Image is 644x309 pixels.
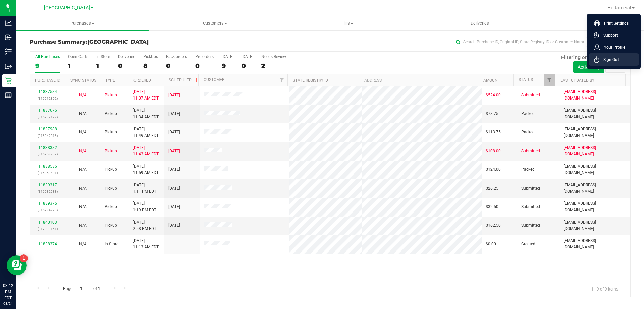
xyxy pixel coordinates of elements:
iframe: Resource center [7,255,27,275]
span: Not Applicable [79,93,87,98]
span: [DATE] [168,148,180,154]
a: Amount [483,78,500,83]
span: Not Applicable [79,167,87,172]
span: [EMAIL_ADDRESS][DOMAIN_NAME] [563,107,626,120]
span: Not Applicable [79,111,87,116]
a: State Registry ID [293,78,328,83]
span: [DATE] [168,129,180,136]
inline-svg: Outbound [5,63,12,70]
span: $26.25 [486,185,498,192]
button: N/A [79,166,87,173]
div: Pre-orders [195,54,214,59]
span: [DATE] [168,222,180,229]
span: Submitted [521,148,540,154]
a: Purchases [16,16,149,30]
div: 1 [96,62,110,70]
span: Purchases [16,20,149,26]
inline-svg: Inbound [5,34,12,41]
span: Not Applicable [79,242,87,246]
p: (316984720) [34,207,61,214]
button: N/A [79,111,87,117]
a: 11837988 [38,127,57,131]
span: Pickup [105,129,117,136]
div: [DATE] [241,54,253,59]
button: N/A [79,129,87,136]
span: Deliveries [462,20,498,26]
input: 1 [77,284,89,294]
p: (316958702) [34,151,61,157]
span: [DATE] [168,185,180,192]
a: 11840103 [38,220,57,225]
div: [DATE] [222,54,233,59]
div: 2 [261,62,286,70]
span: 1 - 9 of 9 items [586,284,624,294]
div: 9 [35,62,60,70]
button: Active only [573,61,604,73]
a: 11838374 [38,242,57,246]
span: In-Store [105,241,118,247]
a: 11838382 [38,145,57,150]
span: Created [521,241,535,247]
span: [EMAIL_ADDRESS][DOMAIN_NAME] [563,163,626,176]
span: Packed [521,166,535,173]
span: [DATE] [168,111,180,117]
span: [DATE] 11:49 AM EDT [133,126,159,139]
span: [DATE] 2:58 PM EDT [133,219,156,232]
span: Your Profile [600,44,625,51]
a: Support [594,32,636,39]
a: 11839375 [38,201,57,206]
p: (317003161) [34,226,61,232]
a: Status [519,77,533,82]
button: N/A [79,204,87,210]
span: Submitted [521,92,540,99]
span: Pickup [105,185,117,192]
span: Pickup [105,166,117,173]
span: [DATE] 11:34 AM EDT [133,107,159,120]
a: Scheduled [169,78,199,82]
p: 03:12 PM EDT [3,283,13,301]
p: (316932127) [34,114,61,120]
span: Print Settings [600,20,629,27]
span: [DATE] 11:43 AM EDT [133,145,159,157]
span: Sign Out [599,56,619,63]
div: 0 [195,62,214,70]
span: Filtering on status: [561,54,605,60]
span: Not Applicable [79,149,87,153]
p: (316982988) [34,188,61,195]
span: $162.50 [486,222,501,229]
span: Not Applicable [79,204,87,209]
li: Sign Out [589,53,639,66]
a: 11837584 [38,89,57,94]
span: Pickup [105,92,117,99]
div: Back-orders [166,54,187,59]
span: $78.75 [486,111,498,117]
inline-svg: Inventory [5,48,12,55]
span: Customers [149,20,281,26]
span: Submitted [521,204,540,210]
a: Type [105,78,115,83]
span: [EMAIL_ADDRESS][DOMAIN_NAME] [563,238,626,250]
span: $32.50 [486,204,498,210]
span: $0.00 [486,241,496,247]
span: Tills [281,20,413,26]
span: [DATE] 1:19 PM EDT [133,200,156,213]
div: 9 [222,62,233,70]
div: All Purchases [35,54,60,59]
span: [DATE] [168,166,180,173]
span: Pickup [105,111,117,117]
a: Filter [276,74,287,86]
span: Support [599,32,618,39]
span: [DATE] 11:07 AM EDT [133,89,159,102]
span: Hi, Jamera! [607,5,631,10]
p: (316959401) [34,170,61,176]
inline-svg: Reports [5,92,12,99]
a: 11838536 [38,164,57,169]
span: [EMAIL_ADDRESS][DOMAIN_NAME] [563,145,626,157]
a: 11837676 [38,108,57,113]
a: Filter [544,74,555,86]
span: [DATE] 11:59 AM EDT [133,163,159,176]
h3: Purchase Summary: [30,39,230,45]
span: Pickup [105,222,117,229]
a: Customer [204,77,224,82]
